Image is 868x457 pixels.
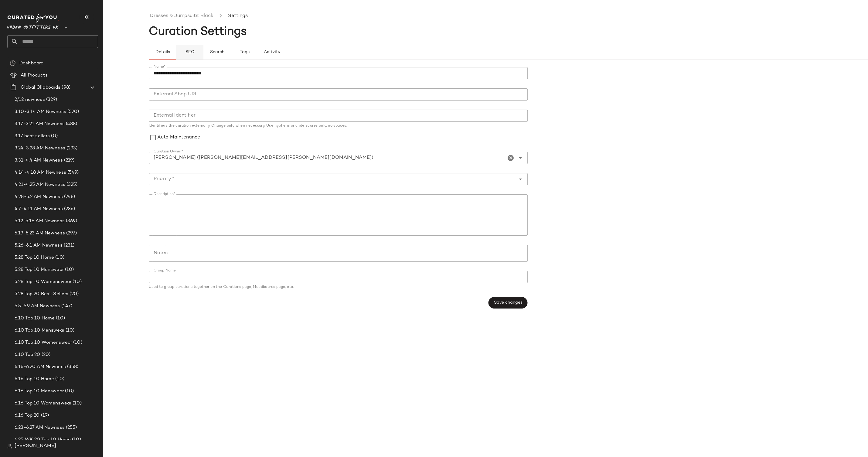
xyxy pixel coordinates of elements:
[15,121,65,128] span: 3.17-3.21 AM Newness
[40,351,51,358] span: (20)
[517,176,524,183] i: Open
[15,363,66,370] span: 6.16-6.20 AM Newness
[68,291,79,298] span: (20)
[15,339,72,346] span: 6.10 Top 10 Womenswear
[7,444,12,448] img: svg%3e
[64,266,74,273] span: (10)
[15,291,68,298] span: 5.28 Top 20 Best-Sellers
[149,285,528,289] div: Used to group curations together on the Curations page, Moodboards page, etc.
[227,12,249,20] li: Settings
[15,303,60,310] span: 5.5-5.9 AM Newness
[15,376,54,383] span: 6.16 Top 10 Home
[15,424,65,431] span: 6.23-6.27 AM Newness
[65,145,78,152] span: (293)
[19,60,43,67] span: Dashboard
[64,388,74,395] span: (10)
[15,266,64,273] span: 5.28 Top 10 Menswear
[185,50,194,55] span: SEO
[71,436,81,443] span: (10)
[64,327,75,334] span: (10)
[15,254,54,261] span: 5.28 Top 10 Home
[66,108,79,115] span: (520)
[15,400,71,407] span: 6.16 Top 10 Womenswear
[210,50,224,55] span: Search
[65,218,77,225] span: (369)
[15,193,63,200] span: 4.28-5.2 AM Newness
[15,169,66,176] span: 4.14-4.18 AM Newness
[507,154,514,162] i: Clear Curation Owner*
[15,315,55,322] span: 6.10 Top 10 Home
[15,133,50,140] span: 3.17 best sellers
[45,96,57,103] span: (329)
[15,206,63,213] span: 4.7-4.11 AM Newness
[488,297,527,309] button: Save changes
[15,351,40,358] span: 6.10 Top 20
[54,376,64,383] span: (10)
[63,193,75,200] span: (248)
[10,60,16,66] img: svg%3e
[15,242,63,249] span: 5.26-6.1 AM Newness
[60,84,70,91] span: (98)
[15,218,65,225] span: 5.12-5.16 AM Newness
[66,363,79,370] span: (358)
[63,157,75,164] span: (219)
[7,21,59,32] span: Urban Outfitters UK
[55,315,65,322] span: (10)
[157,131,200,145] label: Auto Maintenance
[65,121,77,128] span: (488)
[15,436,71,443] span: 6.25 WK 20 Top 10 Home
[71,278,82,285] span: (10)
[149,26,247,38] span: Curation Settings
[15,96,45,103] span: 2/12 newness
[71,400,82,407] span: (10)
[149,124,528,128] div: Identifiers the curation externally. Change only when necessary. Use hyphens or underscores only,...
[15,327,64,334] span: 6.10 Top 10 Menswear
[15,157,63,164] span: 3.31-4.4 AM Newness
[15,278,71,285] span: 5.28 Top 10 Womenswear
[263,50,280,55] span: Activity
[155,50,170,55] span: Details
[60,303,73,310] span: (147)
[65,181,78,188] span: (325)
[15,181,65,188] span: 4.21-4.25 AM Newness
[150,12,213,20] a: Dresses & Jumpsuits: Black
[517,154,524,162] i: Open
[40,412,49,419] span: (19)
[15,230,65,237] span: 5.19-5.23 AM Newness
[21,72,48,79] span: All Products
[15,412,40,419] span: 6.16 Top 20
[65,230,77,237] span: (297)
[21,84,60,91] span: Global Clipboards
[15,145,65,152] span: 3.24-3.28 AM Newness
[66,169,79,176] span: (549)
[7,14,59,22] img: cfy_white_logo.C9jOOHJF.svg
[15,388,64,395] span: 6.16 Top 10 Menswear
[65,424,77,431] span: (255)
[63,206,75,213] span: (236)
[72,339,82,346] span: (10)
[15,442,56,450] span: [PERSON_NAME]
[15,108,66,115] span: 3.10-3.14 AM Newness
[54,254,64,261] span: (10)
[50,133,57,140] span: (0)
[239,50,249,55] span: Tags
[63,242,75,249] span: (231)
[493,300,522,305] span: Save changes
